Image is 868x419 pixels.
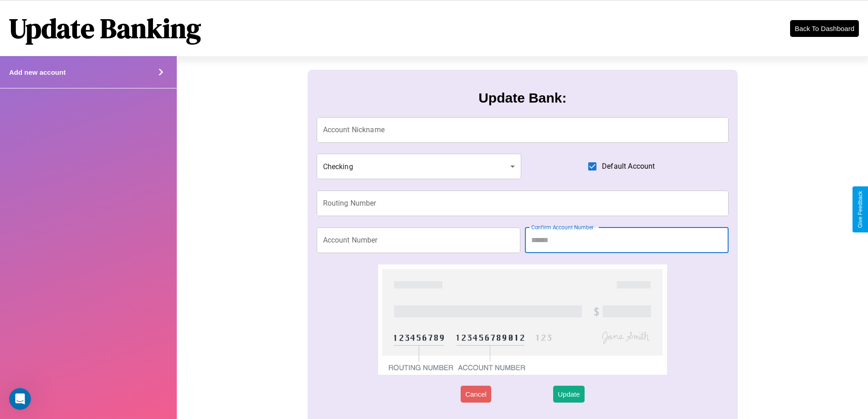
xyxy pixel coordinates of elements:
[478,90,566,106] h3: Update Bank:
[378,264,667,375] img: check
[790,20,859,37] button: Back To Dashboard
[9,68,66,76] h4: Add new account
[9,10,201,47] h1: Update Banking
[602,161,655,172] span: Default Account
[553,386,584,403] button: Update
[9,388,31,410] iframe: Intercom live chat
[317,154,522,179] div: Checking
[531,223,594,231] label: Confirm Account Number
[857,191,863,228] div: Give Feedback
[461,386,491,403] button: Cancel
